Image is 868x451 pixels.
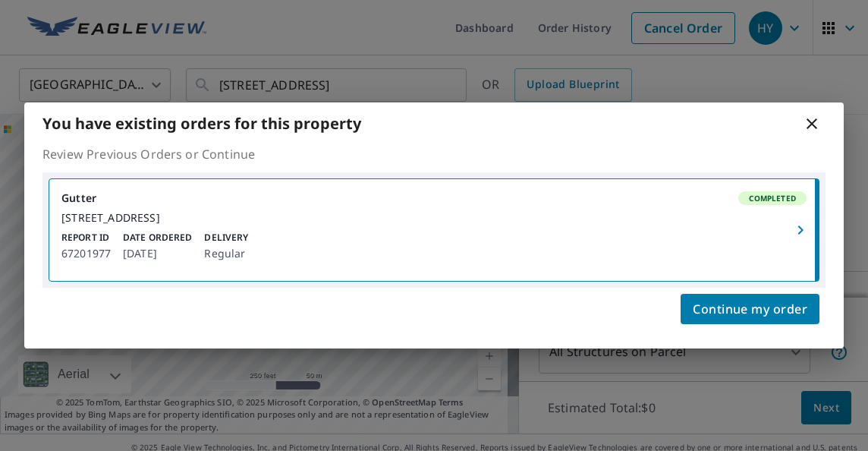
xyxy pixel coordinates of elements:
p: Review Previous Orders or Continue [42,145,826,163]
div: Gutter [61,191,807,205]
p: Delivery [204,231,248,244]
p: 67201977 [61,244,111,263]
b: You have existing orders for this property [42,113,361,134]
div: [STREET_ADDRESS] [61,211,807,225]
span: Completed [740,193,805,203]
button: Continue my order [681,294,819,324]
span: Continue my order [693,298,807,320]
p: [DATE] [123,244,192,263]
p: Report ID [61,231,111,244]
a: GutterCompleted[STREET_ADDRESS]Report ID67201977Date Ordered[DATE]DeliveryRegular [49,179,819,281]
p: Date Ordered [123,231,192,244]
p: Regular [204,244,248,263]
